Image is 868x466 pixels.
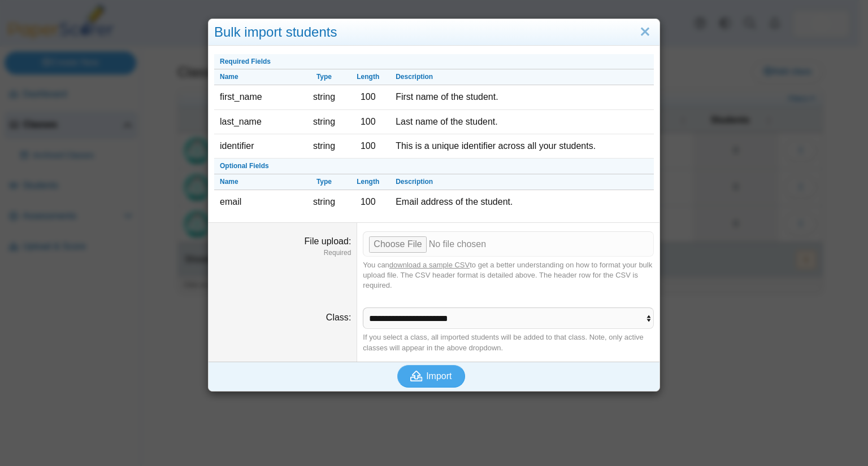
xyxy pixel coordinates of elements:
span: Import [426,371,452,381]
a: download a sample CSV [389,261,470,269]
a: Close [636,23,654,42]
label: File upload [305,236,351,246]
td: string [302,85,346,109]
td: 100 [346,190,390,214]
td: 100 [346,134,390,159]
div: If you select a class, all imported students will be added to that class. Note, only active class... [363,332,654,353]
th: Name [214,174,302,190]
td: 100 [346,110,390,134]
td: string [302,110,346,134]
td: identifier [214,134,302,159]
th: Type [302,174,346,190]
td: string [302,190,346,214]
div: Bulk import students [209,19,659,46]
th: Description [390,174,654,190]
td: This is a unique identifier across all your students. [390,134,654,159]
th: Optional Fields [214,159,654,174]
th: Name [214,69,302,85]
td: first_name [214,85,302,109]
td: 100 [346,85,390,109]
th: Required Fields [214,54,654,70]
td: Email address of the student. [390,190,654,214]
button: Import [397,365,465,388]
td: last_name [214,110,302,134]
td: email [214,190,302,214]
td: First name of the student. [390,85,654,109]
th: Description [390,69,654,85]
th: Type [302,69,346,85]
label: Class [326,313,351,322]
th: Length [346,174,390,190]
td: Last name of the student. [390,110,654,134]
dfn: Required [214,248,351,258]
td: string [302,134,346,159]
th: Length [346,69,390,85]
div: You can to get a better understanding on how to format your bulk upload file. The CSV header form... [363,260,654,291]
